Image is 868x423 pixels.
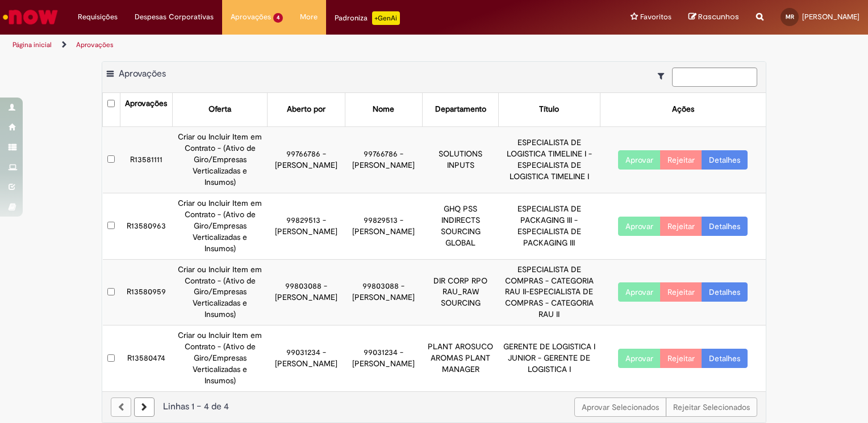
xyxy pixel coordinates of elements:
[172,193,268,259] td: Criar ou Incluir Item em Contrato - (Ativo de Giro/Empresas Verticalizadas e Insumos)
[660,282,702,302] button: Rejeitar
[658,72,670,80] i: Mostrar filtros para: Suas Solicitações
[345,126,422,193] td: 99766786 - [PERSON_NAME]
[120,93,172,126] th: Aprovações
[268,126,345,193] td: 99766786 - [PERSON_NAME]
[268,259,345,325] td: 99803088 - [PERSON_NAME]
[499,325,600,391] td: GERENTE DE LOGISTICA I JUNIOR - GERENTE DE LOGISTICA I
[1,6,60,28] img: ServiceNow
[345,325,422,391] td: 99031234 - [PERSON_NAME]
[423,325,499,391] td: PLANT AROSUCO AROMAS PLANT MANAGER
[335,11,400,25] div: Padroniza
[672,104,694,115] div: Ações
[135,11,214,23] span: Despesas Corporativas
[435,104,486,115] div: Departamento
[640,11,671,23] span: Favoritos
[120,325,172,391] td: R13580474
[125,98,167,109] div: Aprovações
[120,259,172,325] td: R13580959
[172,126,268,193] td: Criar ou Incluir Item em Contrato - (Ativo de Giro/Empresas Verticalizadas e Insumos)
[660,150,702,170] button: Rejeitar
[786,13,794,20] span: MR
[287,104,325,115] div: Aberto por
[300,11,318,23] span: More
[273,13,283,23] span: 4
[499,259,600,325] td: ESPECIALISTA DE COMPRAS - CATEGORIA RAU II-ESPECIALISTA DE COMPRAS - CATEGORIA RAU II
[120,193,172,259] td: R13580963
[172,259,268,325] td: Criar ou Incluir Item em Contrato - (Ativo de Giro/Empresas Verticalizadas e Insumos)
[231,11,271,23] span: Aprovações
[76,40,114,49] a: Aprovações
[423,259,499,325] td: DIR CORP RPO RAU_RAW SOURCING
[618,282,661,302] button: Aprovar
[539,104,559,115] div: Título
[268,193,345,259] td: 99829513 - [PERSON_NAME]
[111,400,757,413] div: Linhas 1 − 4 de 4
[618,217,661,236] button: Aprovar
[702,282,748,302] a: Detalhes
[660,217,702,236] button: Rejeitar
[499,126,600,193] td: ESPECIALISTA DE LOGISTICA TIMELINE I - ESPECIALISTA DE LOGISTICA TIMELINE I
[423,193,499,259] td: GHQ PSS INDIRECTS SOURCING GLOBAL
[499,193,600,259] td: ESPECIALISTA DE PACKAGING III - ESPECIALISTA DE PACKAGING III
[345,259,422,325] td: 99803088 - [PERSON_NAME]
[618,150,661,170] button: Aprovar
[660,349,702,368] button: Rejeitar
[423,126,499,193] td: SOLUTIONS INPUTS
[12,40,52,49] a: Página inicial
[702,150,748,170] a: Detalhes
[268,325,345,391] td: 99031234 - [PERSON_NAME]
[702,349,748,368] a: Detalhes
[688,12,739,23] a: Rascunhos
[78,11,118,23] span: Requisições
[9,35,570,56] ul: Trilhas de página
[618,349,661,368] button: Aprovar
[372,11,400,25] p: +GenAi
[345,193,422,259] td: 99829513 - [PERSON_NAME]
[208,104,231,115] div: Oferta
[702,217,748,236] a: Detalhes
[119,68,166,79] span: Aprovações
[802,12,859,22] span: [PERSON_NAME]
[373,104,394,115] div: Nome
[120,126,172,193] td: R13581111
[698,11,739,22] span: Rascunhos
[172,325,268,391] td: Criar ou Incluir Item em Contrato - (Ativo de Giro/Empresas Verticalizadas e Insumos)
